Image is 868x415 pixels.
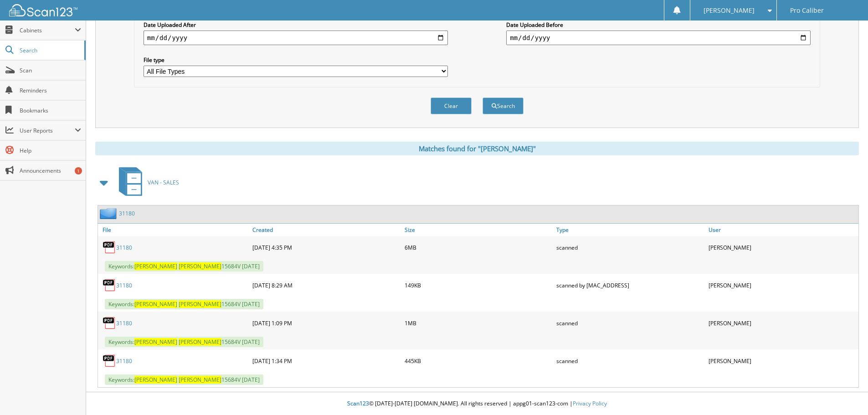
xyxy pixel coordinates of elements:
[148,179,179,186] span: VAN - SALES
[116,357,132,365] a: 31180
[105,374,263,385] span: Keywords: 15684V [DATE]
[95,142,859,155] div: Matches found for "[PERSON_NAME]"
[706,238,858,256] div: [PERSON_NAME]
[144,31,448,45] input: start
[134,338,177,346] span: [PERSON_NAME]
[105,337,263,347] span: Keywords: 15684V [DATE]
[103,278,116,292] img: PDF.png
[9,4,77,16] img: scan123-logo-white.svg
[103,354,116,368] img: PDF.png
[20,67,81,74] span: Scan
[573,400,607,407] a: Privacy Policy
[822,371,868,415] iframe: Chat Widget
[119,210,135,217] a: 31180
[134,300,177,308] span: [PERSON_NAME]
[554,276,706,294] div: scanned by [MAC_ADDRESS]
[103,241,116,254] img: PDF.png
[134,262,177,270] span: [PERSON_NAME]
[250,238,402,256] div: [DATE] 4:35 PM
[134,376,177,384] span: [PERSON_NAME]
[554,352,706,370] div: scanned
[790,8,824,13] span: Pro Caliber
[250,276,402,294] div: [DATE] 8:29 AM
[402,314,555,332] div: 1MB
[706,224,858,236] a: User
[103,316,116,330] img: PDF.png
[86,393,868,415] div: © [DATE]-[DATE] [DOMAIN_NAME]. All rights reserved | appg01-scan123-com |
[506,21,811,29] label: Date Uploaded Before
[20,26,75,34] span: Cabinets
[431,97,472,114] button: Clear
[20,147,81,154] span: Help
[554,238,706,256] div: scanned
[144,21,448,29] label: Date Uploaded After
[75,167,82,174] div: 1
[100,208,119,219] img: folder2.png
[179,338,221,346] span: [PERSON_NAME]
[116,244,132,251] a: 31180
[98,224,250,236] a: File
[347,400,369,407] span: Scan123
[116,319,132,327] a: 31180
[554,224,706,236] a: Type
[20,167,81,174] span: Announcements
[20,107,81,114] span: Bookmarks
[20,87,81,94] span: Reminders
[105,261,263,272] span: Keywords: 15684V [DATE]
[554,314,706,332] div: scanned
[250,352,402,370] div: [DATE] 1:34 PM
[179,262,221,270] span: [PERSON_NAME]
[402,224,555,236] a: Size
[402,352,555,370] div: 445KB
[250,224,402,236] a: Created
[179,376,221,384] span: [PERSON_NAME]
[113,164,179,200] a: VAN - SALES
[144,56,448,64] label: File type
[179,300,221,308] span: [PERSON_NAME]
[116,282,132,289] a: 31180
[506,31,811,45] input: end
[706,352,858,370] div: [PERSON_NAME]
[20,127,75,134] span: User Reports
[483,97,524,114] button: Search
[105,299,263,309] span: Keywords: 15684V [DATE]
[706,314,858,332] div: [PERSON_NAME]
[20,46,80,54] span: Search
[706,276,858,294] div: [PERSON_NAME]
[250,314,402,332] div: [DATE] 1:09 PM
[704,8,755,13] span: [PERSON_NAME]
[402,276,555,294] div: 149KB
[402,238,555,256] div: 6MB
